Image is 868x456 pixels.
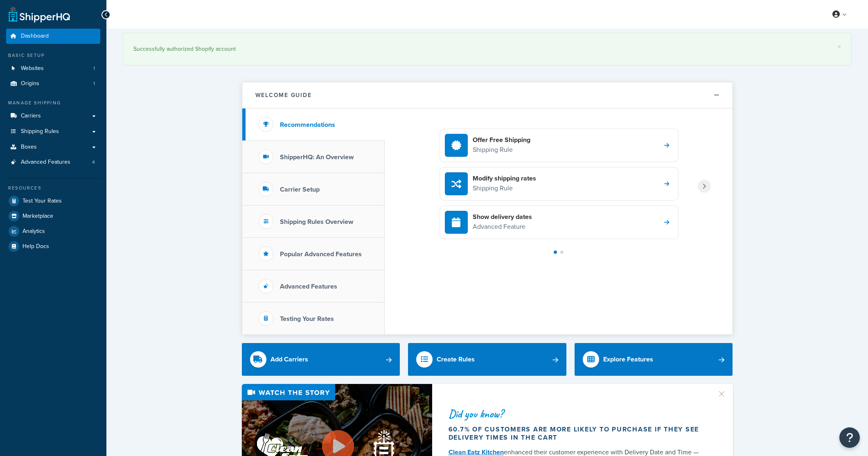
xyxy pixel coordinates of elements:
[6,155,100,170] li: Advanced Features
[280,283,337,290] h3: Advanced Features
[6,209,100,223] a: Marketplace
[255,92,312,98] h2: Welcome Guide
[23,198,62,205] span: Test Your Rates
[21,159,70,166] span: Advanced Features
[280,251,362,258] h3: Popular Advanced Features
[839,427,860,448] button: Open Resource Center
[133,43,841,55] div: Successfully authorized Shopify account
[6,155,100,170] a: Advanced Features4
[242,343,400,376] a: Add Carriers
[21,80,39,87] span: Origins
[21,33,49,40] span: Dashboard
[6,61,100,76] a: Websites1
[93,65,95,72] span: 1
[838,43,841,50] a: ×
[21,65,44,72] span: Websites
[6,194,100,208] a: Test Your Rates
[6,185,100,192] div: Resources
[242,82,733,108] button: Welcome Guide
[473,212,532,221] h4: Show delivery dates
[280,186,320,193] h3: Carrier Setup
[6,76,100,91] a: Origins1
[473,144,530,155] p: Shipping Rule
[23,228,45,235] span: Analytics
[6,99,100,106] div: Manage Shipping
[6,140,100,155] a: Boxes
[437,354,475,365] div: Create Rules
[575,343,733,376] a: Explore Features
[473,135,530,144] h4: Offer Free Shipping
[603,354,653,365] div: Explore Features
[21,128,59,135] span: Shipping Rules
[21,144,37,151] span: Boxes
[6,52,100,59] div: Basic Setup
[6,224,100,239] a: Analytics
[92,159,95,166] span: 4
[473,174,536,183] h4: Modify shipping rates
[93,80,95,87] span: 1
[280,154,354,161] h3: ShipperHQ: An Overview
[408,343,566,376] a: Create Rules
[280,121,335,129] h3: Recommendations
[449,425,707,442] div: 60.7% of customers are more likely to purchase if they see delivery times in the cart
[6,61,100,76] li: Websites
[6,108,100,124] a: Carriers
[6,76,100,91] li: Origins
[23,243,49,250] span: Help Docs
[6,124,100,139] a: Shipping Rules
[21,113,41,120] span: Carriers
[449,408,707,420] div: Did you know?
[6,29,100,44] a: Dashboard
[473,183,536,194] p: Shipping Rule
[6,239,100,254] a: Help Docs
[280,218,353,226] h3: Shipping Rules Overview
[23,213,53,220] span: Marketplace
[271,354,308,365] div: Add Carriers
[280,315,334,323] h3: Testing Your Rates
[473,221,532,232] p: Advanced Feature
